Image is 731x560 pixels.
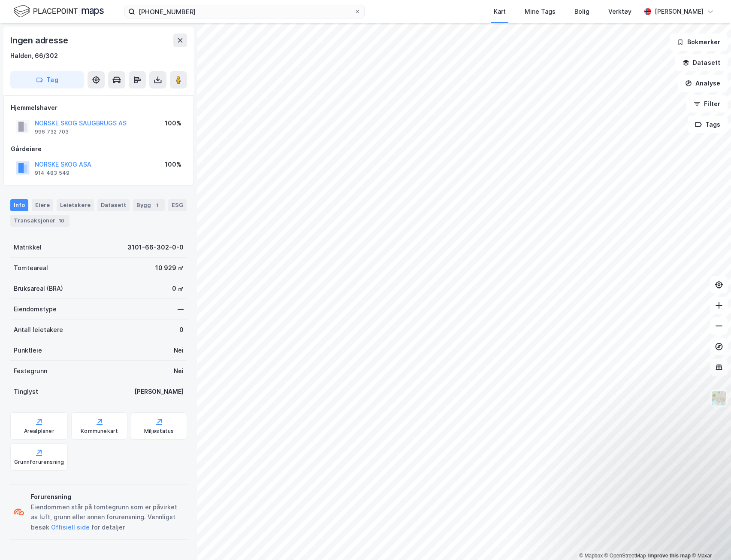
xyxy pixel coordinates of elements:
div: Eiere [32,199,53,211]
div: Eiendomstype [14,304,57,314]
div: Arealplaner [24,428,54,435]
input: Søk på adresse, matrikkel, gårdeiere, leietakere eller personer [135,5,354,18]
div: 10 929 ㎡ [155,263,184,273]
img: Z [711,390,727,406]
div: 3101-66-302-0-0 [127,242,184,253]
div: Tinglyst [14,387,38,397]
div: Bolig [574,6,589,17]
div: Festegrunn [14,366,47,376]
div: 996 732 703 [35,128,69,135]
div: Ingen adresse [10,33,69,47]
div: Datasett [97,199,130,211]
div: Kommunekart [81,428,118,435]
a: Mapbox [579,553,603,559]
div: ESG [168,199,187,211]
div: Nei [174,345,184,356]
div: Leietakere [57,199,94,211]
div: [PERSON_NAME] [134,387,184,397]
div: Info [10,199,28,211]
div: — [178,304,184,314]
div: Bruksareal (BRA) [14,283,63,294]
div: Gårdeiere [11,144,187,154]
div: Grunnforurensning [14,459,64,466]
div: Miljøstatus [144,428,174,435]
div: Verktøy [608,6,631,17]
div: Forurensning [31,492,184,502]
div: 100% [165,118,181,128]
div: 0 ㎡ [172,283,184,294]
div: 0 [179,325,184,335]
div: Tomteareal [14,263,48,273]
div: 10 [57,216,66,225]
button: Filter [686,95,728,113]
div: Bygg [133,199,165,211]
div: 1 [153,201,161,210]
button: Tags [688,116,728,133]
img: logo.f888ab2527a4732fd821a326f86c7f29.svg [14,4,104,19]
div: Antall leietakere [14,325,63,335]
div: Hjemmelshaver [11,103,187,113]
div: Transaksjoner [10,215,69,227]
div: Kart [494,6,506,17]
a: Improve this map [648,553,691,559]
div: Mine Tags [525,6,556,17]
div: [PERSON_NAME] [655,6,704,17]
div: 100% [165,159,181,170]
div: Eiendommen står på tomtegrunn som er påvirket av luft, grunn eller annen forurensning. Vennligst ... [31,502,184,533]
button: Analyse [678,75,728,92]
div: 914 483 549 [35,170,69,177]
button: Bokmerker [670,33,728,51]
a: OpenStreetMap [604,553,646,559]
div: Nei [174,366,184,376]
div: Halden, 66/302 [10,51,58,61]
button: Datasett [675,54,728,71]
button: Tag [10,71,84,88]
div: Matrikkel [14,242,42,253]
div: Punktleie [14,345,42,356]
